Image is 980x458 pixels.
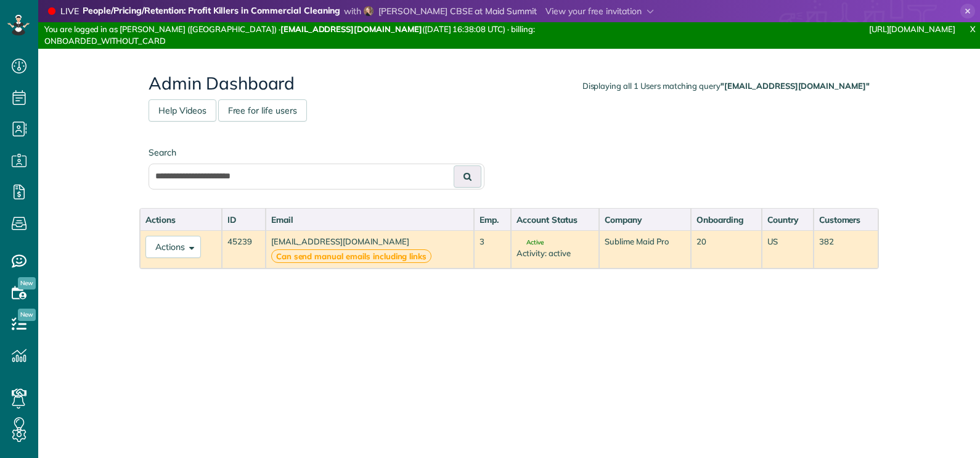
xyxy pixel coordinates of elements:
strong: [EMAIL_ADDRESS][DOMAIN_NAME] [280,24,422,34]
span: New [18,277,36,289]
h2: Admin Dashboard [149,74,870,93]
a: X [965,22,980,36]
div: Company [605,214,685,226]
div: ID [227,214,260,226]
div: Country [767,214,807,226]
div: You are logged in as [PERSON_NAME] ([GEOGRAPHIC_DATA]) · ([DATE] 16:38:08 UTC) · billing: ONBOARD... [38,22,651,49]
td: 3 [474,230,511,269]
div: Emp. [480,214,505,226]
td: 45239 [222,230,266,269]
div: Customers [819,214,873,226]
div: Actions [145,214,216,226]
div: Email [271,214,469,226]
div: Account Status [517,214,594,226]
td: 382 [814,230,878,269]
strong: Can send manual emails including links [271,249,432,264]
div: Onboarding [696,214,756,226]
a: Help Videos [149,99,216,122]
span: Active [517,239,544,246]
td: [EMAIL_ADDRESS][DOMAIN_NAME] [266,230,475,269]
a: [URL][DOMAIN_NAME] [869,24,955,34]
span: New [18,309,36,321]
td: US [762,230,813,269]
img: sharon-l-cowan-cbse-07ff1a16c6eca22f5a671ec2db1f15d99b5fdb5d1a005d855bb838e052cce1b6.jpg [364,6,374,16]
div: Displaying all 1 Users matching query [582,80,870,92]
strong: "[EMAIL_ADDRESS][DOMAIN_NAME]" [721,81,870,91]
td: 20 [691,230,762,269]
label: Search [149,146,484,159]
a: Free for life users [218,99,307,122]
span: [PERSON_NAME] CBSE at Maid Summit [378,6,537,17]
span: with [344,6,361,17]
td: Sublime Maid Pro [599,230,691,269]
button: Actions [145,236,201,258]
div: Activity: active [517,248,594,259]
